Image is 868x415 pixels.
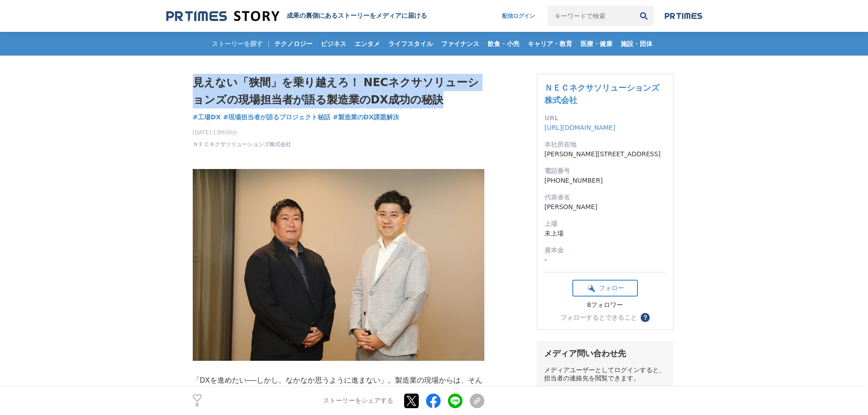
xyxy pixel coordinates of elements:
[634,6,654,26] button: 検索
[642,314,648,321] span: ？
[437,40,483,48] span: ファイナンス
[665,12,702,20] img: prtimes
[544,255,666,265] dd: -
[287,12,427,20] h2: 成果の裏側にあるストーリーをメディアに届ける
[223,113,331,121] span: #現場担当者が語るプロジェクト秘話
[524,40,576,48] span: キャリア・教育
[166,10,279,22] img: 成果の裏側にあるストーリーをメディアに届ける
[193,169,484,361] img: thumbnail_5700cf00-8eb4-11f0-88ab-b105e41eaf17.jpg
[544,113,666,123] dt: URL
[317,40,350,48] span: ビジネス
[544,124,616,131] a: [URL][DOMAIN_NAME]
[544,366,666,383] div: メディアユーザーとしてログインすると、担当者の連絡先を閲覧できます。
[544,202,666,212] dd: [PERSON_NAME]
[544,176,666,185] dd: [PHONE_NUMBER]
[193,113,221,121] span: #工場DX
[493,6,544,26] a: 配信ログイン
[577,32,616,56] a: 医療・健康
[385,40,437,48] span: ライフスタイル
[544,219,666,229] dt: 上場
[323,397,393,405] p: ストーリーをシェアする
[617,32,656,56] a: 施設・団体
[223,113,331,122] a: #現場担当者が語るプロジェクト秘話
[351,40,384,48] span: エンタメ
[577,40,616,48] span: 医療・健康
[548,6,634,26] input: キーワードで検索
[524,32,576,56] a: キャリア・教育
[544,229,666,238] dd: 未上場
[572,301,638,309] div: 8フォロワー
[544,348,666,359] div: メディア問い合わせ先
[333,113,399,122] a: #製造業のDX課題解決
[544,140,666,149] dt: 本社所在地
[560,314,637,321] div: フォローするとできること
[193,113,221,122] a: #工場DX
[317,32,350,56] a: ビジネス
[544,83,659,105] a: ＮＥＣネクサソリューションズ株式会社
[437,32,483,56] a: ファイナンス
[193,403,202,407] p: 0
[641,313,650,322] button: ？
[572,280,638,297] button: フォロー
[385,32,437,56] a: ライフスタイル
[351,32,384,56] a: エンタメ
[166,10,427,22] a: 成果の裏側にあるストーリーをメディアに届ける 成果の裏側にあるストーリーをメディアに届ける
[193,374,484,400] p: 「DXを進めたい──しかし、なかなか思うように進まない」。製造業の現場からは、そんな切実な声が多く聞かれます。
[544,149,666,159] dd: [PERSON_NAME][STREET_ADDRESS]
[544,166,666,176] dt: 電話番号
[617,40,656,48] span: 施設・団体
[271,32,316,56] a: テクノロジー
[544,246,666,255] dt: 資本金
[193,140,291,149] a: ＮＥＣネクサソリューションズ株式会社
[544,193,666,202] dt: 代表者名
[193,128,291,137] span: [DATE] 13時00分
[193,74,484,109] h1: 見えない「狭間」を乗り越えろ！ NECネクサソリューションズの現場担当者が語る製造業のDX成功の秘訣
[484,40,523,48] span: 飲食・小売
[271,40,316,48] span: テクノロジー
[484,32,523,56] a: 飲食・小売
[333,113,399,121] span: #製造業のDX課題解決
